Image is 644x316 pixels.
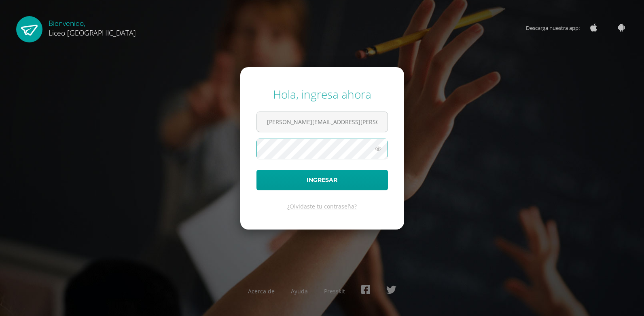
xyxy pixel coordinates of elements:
[256,170,388,190] button: Ingresar
[287,202,357,210] a: ¿Olvidaste tu contraseña?
[291,287,308,295] a: Ayuda
[248,287,275,295] a: Acerca de
[49,16,136,38] div: Bienvenido,
[526,20,588,36] span: Descarga nuestra app:
[256,86,388,102] div: Hola, ingresa ahora
[49,28,136,38] span: Liceo [GEOGRAPHIC_DATA]
[324,287,345,295] a: Presskit
[257,112,388,132] input: Correo electrónico o usuario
